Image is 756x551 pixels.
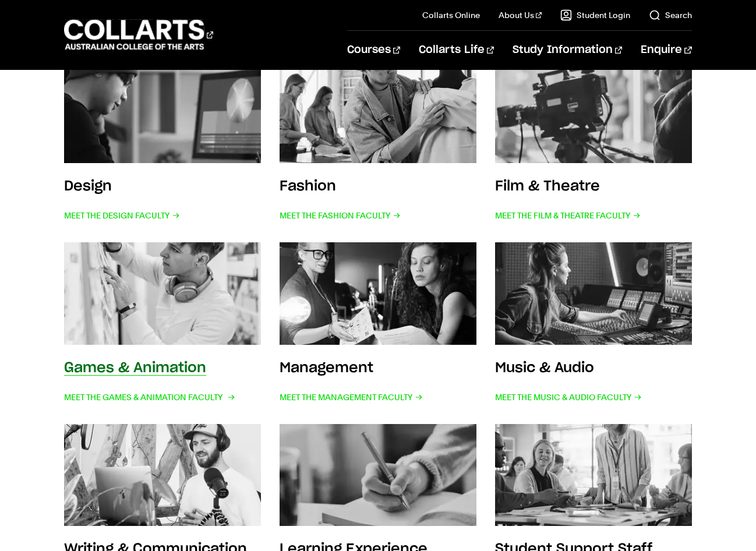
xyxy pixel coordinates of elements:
a: Collarts Life [419,31,494,69]
div: Go to homepage [64,18,213,51]
a: Games & Animation Meet the Games & Animation Faculty [64,242,261,405]
span: Meet the Music & Audio Faculty [495,389,642,405]
span: Meet the Fashion Faculty [280,207,401,224]
a: Music & Audio Meet the Music & Audio Faculty [495,242,692,405]
a: Collarts Online [422,9,480,21]
a: Study Information [513,31,622,69]
a: Film & Theatre Meet the Film & Theatre Faculty [495,61,692,224]
span: Meet the Film & Theatre Faculty [495,207,641,224]
a: Search [649,9,692,21]
span: Meet the Management Faculty [280,389,423,405]
a: Fashion Meet the Fashion Faculty [280,61,476,224]
h3: Management [280,361,373,375]
a: Management Meet the Management Faculty [280,242,476,405]
h3: Design [64,179,112,193]
a: Courses [347,31,400,69]
a: Design Meet the Design Faculty [64,61,261,224]
a: Enquire [641,31,691,69]
h3: Film & Theatre [495,179,600,193]
h3: Fashion [280,179,336,193]
h3: Games & Animation [64,361,206,375]
a: About Us [499,9,542,21]
h3: Music & Audio [495,361,594,375]
span: Meet the Design Faculty [64,207,180,224]
a: Student Login [560,9,630,21]
span: Meet the Games & Animation Faculty [64,389,233,405]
